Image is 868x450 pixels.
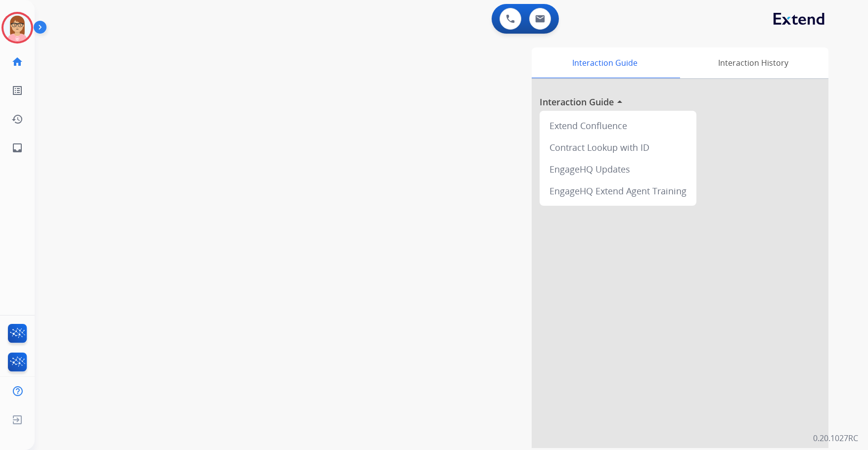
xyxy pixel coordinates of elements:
[544,180,692,202] div: EngageHQ Extend Agent Training
[3,14,31,42] img: avatar
[678,47,828,78] div: Interaction History
[813,432,858,444] p: 0.20.1027RC
[544,158,692,180] div: EngageHQ Updates
[11,113,23,125] mat-icon: history
[11,85,23,96] mat-icon: list_alt
[544,115,692,136] div: Extend Confluence
[11,142,23,154] mat-icon: inbox
[532,47,678,78] div: Interaction Guide
[544,136,692,158] div: Contract Lookup with ID
[11,56,23,68] mat-icon: home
